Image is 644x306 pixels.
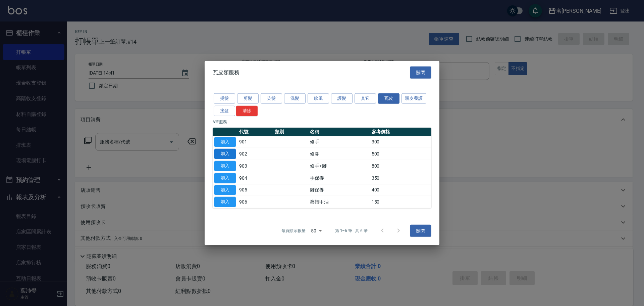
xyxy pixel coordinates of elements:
[370,184,431,196] td: 400
[236,105,258,116] button: 清除
[308,172,370,184] td: 手保養
[281,228,306,234] p: 每頁顯示數量
[308,136,370,148] td: 修手
[308,222,324,240] div: 50
[261,93,282,104] button: 染髮
[370,172,431,184] td: 350
[355,93,376,104] button: 其它
[308,160,370,172] td: 修手+腳
[237,148,273,160] td: 902
[237,136,273,148] td: 901
[308,196,370,208] td: 擦指甲油
[378,93,399,104] button: 瓦皮
[401,93,426,104] button: 頭皮養護
[273,127,309,136] th: 類別
[213,69,239,76] span: 瓦皮類服務
[308,93,329,104] button: 吹風
[237,184,273,196] td: 905
[410,66,431,79] button: 關閉
[370,196,431,208] td: 150
[308,184,370,196] td: 腳保養
[214,93,235,104] button: 燙髮
[410,225,431,237] button: 關閉
[214,173,236,183] button: 加入
[237,160,273,172] td: 903
[214,137,236,147] button: 加入
[284,93,306,104] button: 洗髮
[214,197,236,207] button: 加入
[370,148,431,160] td: 500
[370,136,431,148] td: 300
[214,185,236,195] button: 加入
[213,119,431,125] p: 6 筆服務
[308,148,370,160] td: 修腳
[214,149,236,159] button: 加入
[214,161,236,171] button: 加入
[214,105,235,116] button: 接髮
[237,172,273,184] td: 904
[370,160,431,172] td: 800
[237,127,273,136] th: 代號
[331,93,353,104] button: 護髮
[308,127,370,136] th: 名稱
[237,196,273,208] td: 906
[335,228,368,234] p: 第 1–6 筆 共 6 筆
[370,127,431,136] th: 參考價格
[237,93,259,104] button: 剪髮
